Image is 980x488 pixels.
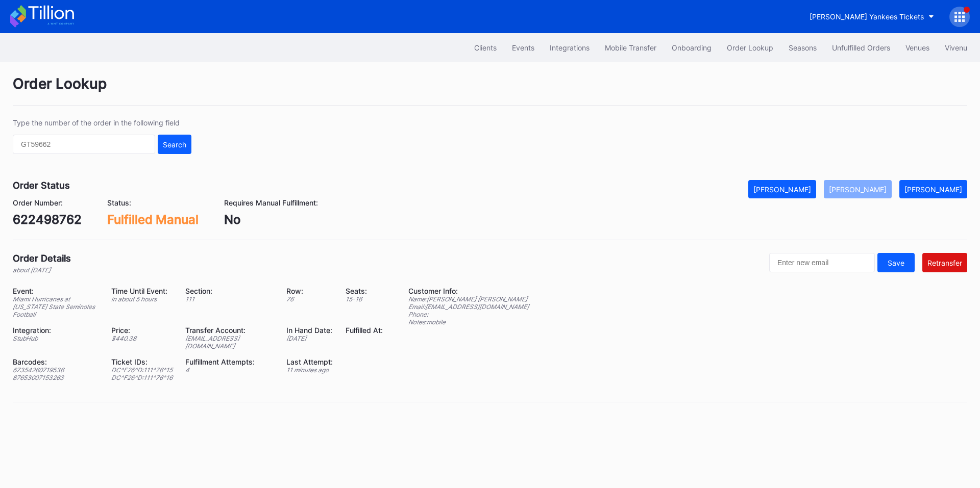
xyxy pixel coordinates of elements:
[898,38,937,57] button: Venues
[13,253,71,264] div: Order Details
[185,357,274,366] div: Fulfillment Attempts:
[769,253,875,272] input: Enter new email
[286,287,333,295] div: Row:
[829,185,887,194] div: [PERSON_NAME]
[346,326,383,335] div: Fulfilled At:
[904,185,962,194] div: [PERSON_NAME]
[13,75,967,106] div: Order Lookup
[408,318,529,326] div: Notes: mobile
[810,12,924,21] div: [PERSON_NAME] Yankees Tickets
[408,311,529,318] div: Phone:
[224,198,318,207] div: Requires Manual Fulfillment:
[550,43,590,52] div: Integrations
[185,335,274,350] div: [EMAIL_ADDRESS][DOMAIN_NAME]
[781,38,824,57] button: Seasons
[877,253,915,272] button: Save
[937,38,975,57] button: Vivenu
[286,326,333,335] div: In Hand Date:
[158,135,191,154] button: Search
[945,43,967,52] div: Vivenu
[107,198,199,207] div: Status:
[286,335,333,342] div: [DATE]
[13,135,155,154] input: GT59662
[107,212,199,227] div: Fulfilled Manual
[111,374,173,381] div: DC^F26^D:111^76^16
[672,43,712,52] div: Onboarding
[111,335,173,342] div: $ 440.38
[13,118,191,127] div: Type the number of the order in the following field
[185,287,274,295] div: Section:
[185,366,274,374] div: 4
[111,366,173,374] div: DC^F26^D:111^76^15
[13,266,71,274] div: about [DATE]
[111,357,173,366] div: Ticket IDs:
[185,326,274,335] div: Transfer Account:
[286,357,333,366] div: Last Attempt:
[224,212,318,227] div: No
[802,7,942,26] button: [PERSON_NAME] Yankees Tickets
[719,38,781,57] button: Order Lookup
[542,38,597,57] button: Integrations
[111,295,173,303] div: in about 5 hours
[888,259,904,267] div: Save
[467,38,504,57] button: Clients
[13,326,99,335] div: Integration:
[922,253,967,272] button: Retransfer
[408,287,529,295] div: Customer Info:
[789,43,817,52] div: Seasons
[346,295,383,303] div: 15 - 16
[185,295,274,303] div: 111
[163,140,186,149] div: Search
[111,287,173,295] div: Time Until Event:
[927,259,962,267] div: Retransfer
[13,357,99,366] div: Barcodes:
[504,38,542,57] button: Events
[512,43,534,52] div: Events
[727,43,773,52] div: Order Lookup
[824,38,898,57] button: Unfulfilled Orders
[899,180,967,198] button: [PERSON_NAME]
[824,180,892,198] button: [PERSON_NAME]
[13,287,99,295] div: Event:
[748,180,816,198] button: [PERSON_NAME]
[13,335,99,342] div: StubHub
[832,43,890,52] div: Unfulfilled Orders
[13,180,70,191] div: Order Status
[597,38,664,57] button: Mobile Transfer
[13,366,99,374] div: 67354260719536
[474,43,497,52] div: Clients
[346,287,383,295] div: Seats:
[286,366,333,374] div: 11 minutes ago
[664,38,719,57] button: Onboarding
[753,185,811,194] div: [PERSON_NAME]
[905,43,929,52] div: Venues
[408,295,529,303] div: Name: [PERSON_NAME] [PERSON_NAME]
[13,295,99,318] div: Miami Hurricanes at [US_STATE] State Seminoles Football
[111,326,173,335] div: Price:
[286,295,333,303] div: 76
[605,43,656,52] div: Mobile Transfer
[13,374,99,381] div: 87653007153263
[408,303,529,311] div: Email: [EMAIL_ADDRESS][DOMAIN_NAME]
[13,212,82,227] div: 622498762
[13,198,82,207] div: Order Number:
